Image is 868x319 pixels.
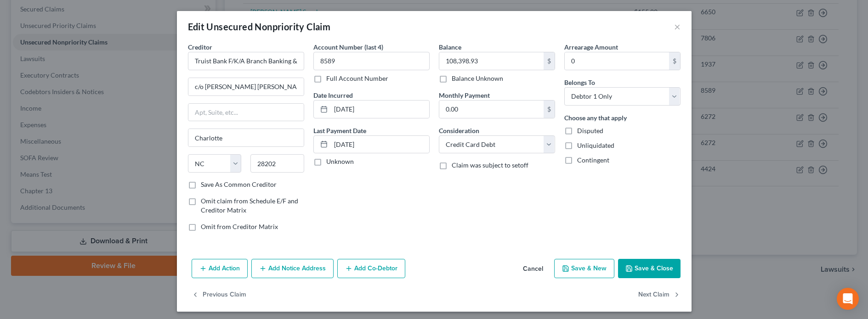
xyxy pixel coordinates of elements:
button: Cancel [516,260,550,278]
input: Enter zip... [250,154,304,173]
span: Unliquidated [577,141,614,149]
button: Add Notice Address [251,259,334,278]
span: Belongs To [564,78,595,86]
label: Balance Unknown [452,74,503,83]
button: Save & New [554,259,614,278]
label: Choose any that apply [564,113,627,123]
input: 0.00 [439,101,544,118]
label: Unknown [326,157,354,166]
label: Monthly Payment [439,90,490,100]
input: Apt, Suite, etc... [188,104,304,121]
button: Save & Close [618,259,681,278]
input: Enter address... [188,78,304,95]
button: Previous Claim [192,285,246,305]
input: XXXX [313,52,430,70]
label: Save As Common Creditor [201,180,277,189]
label: Date Incurred [313,90,353,100]
span: Omit claim from Schedule E/F and Creditor Matrix [201,197,298,214]
input: MM/DD/YYYY [331,101,429,118]
span: Creditor [188,43,212,51]
input: MM/DD/YYYY [331,136,429,153]
span: Claim was subject to setoff [452,161,528,169]
button: × [674,21,681,32]
button: Next Claim [638,285,681,305]
label: Full Account Number [326,74,388,83]
span: Omit from Creditor Matrix [201,223,278,230]
span: Disputed [577,127,603,134]
label: Balance [439,42,461,52]
label: Last Payment Date [313,126,366,135]
div: Edit Unsecured Nonpriority Claim [188,20,331,33]
input: 0.00 [565,52,669,70]
div: Open Intercom Messenger [837,288,859,310]
button: Add Co-Debtor [337,259,405,278]
input: Enter city... [188,129,304,146]
label: Consideration [439,126,479,135]
div: $ [544,52,555,70]
button: Add Action [192,259,248,278]
span: Contingent [577,156,609,164]
div: $ [544,101,555,118]
div: $ [669,52,680,70]
input: Search creditor by name... [188,52,304,70]
label: Account Number (last 4) [313,42,383,52]
input: 0.00 [439,52,544,70]
label: Arrearage Amount [564,42,618,52]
